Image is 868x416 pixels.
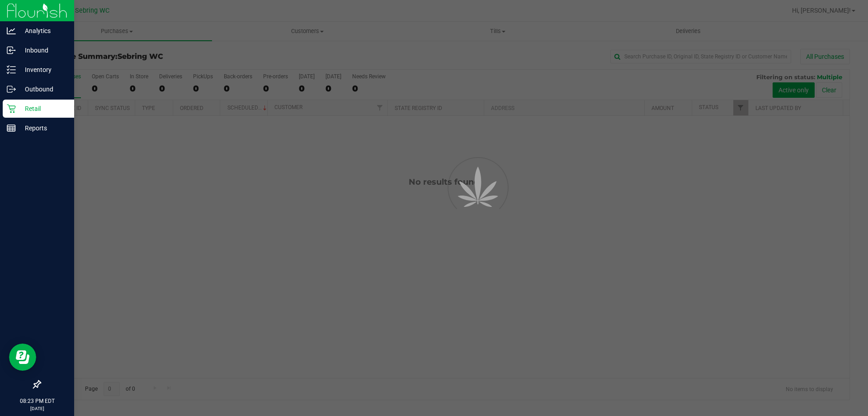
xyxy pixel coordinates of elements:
[7,46,16,55] inline-svg: Inbound
[16,84,70,95] p: Outbound
[16,103,70,114] p: Retail
[4,397,70,405] p: 08:23 PM EDT
[7,85,16,94] inline-svg: Outbound
[9,344,36,371] iframe: Resource center
[7,65,16,74] inline-svg: Inventory
[7,104,16,113] inline-svg: Retail
[16,64,70,75] p: Inventory
[7,124,16,133] inline-svg: Reports
[7,26,16,35] inline-svg: Analytics
[4,405,70,412] p: [DATE]
[16,45,70,56] p: Inbound
[16,123,70,134] p: Reports
[16,25,70,36] p: Analytics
